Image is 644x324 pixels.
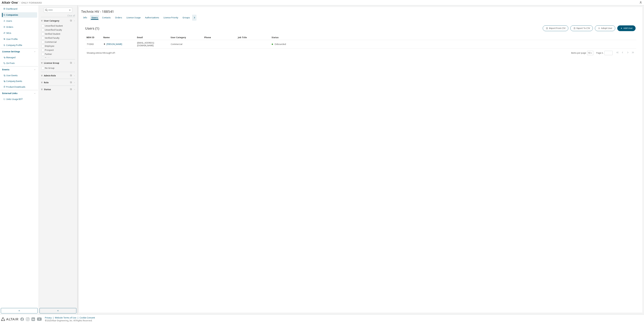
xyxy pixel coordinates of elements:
[6,62,15,65] div: On Prem
[571,51,593,55] span: Items per page
[6,98,23,101] span: Units Usage BI
[106,43,122,46] a: [PERSON_NAME]
[41,86,75,93] button: Status
[92,16,98,19] div: Users
[45,316,55,319] div: Privacy
[70,74,72,77] span: Clear filter
[44,74,56,77] span: Admin Role
[6,32,11,34] div: SKUs
[44,62,59,64] span: License Group
[595,25,615,31] button: Adopt User
[45,48,54,52] label: Prospect
[6,56,15,59] div: Managed
[86,35,101,40] div: MDH ID
[41,17,75,25] button: User Category
[596,51,613,55] span: Page n.
[6,86,25,88] div: Product Downloads
[6,8,17,10] div: Dashboard
[44,81,49,84] span: Role
[45,40,57,44] label: Commercial
[1,317,18,321] img: altair_logo.svg
[171,43,182,46] span: Commercial
[6,44,22,47] div: Company Profile
[6,26,13,28] div: Orders
[171,35,202,40] div: User Category
[45,319,97,322] p: © 2025 Altair Engineering, Inc. All Rights Reserved.
[164,16,178,19] div: License Priority
[70,81,72,84] span: Clear filter
[81,9,114,14] span: Technix HV - 188541
[44,88,51,91] span: Status
[275,43,286,46] span: Onboarded
[45,36,60,40] label: Verified Faculty
[31,317,35,321] img: linkedin.svg
[45,24,63,28] label: Unverified Student
[6,80,22,83] div: Company Events
[70,62,72,64] span: Clear filter
[44,20,59,22] span: User Category
[87,51,115,54] span: Showing entries 1 through 1 of 1
[70,88,72,91] span: Clear filter
[41,79,75,86] button: Role
[20,317,24,321] img: facebook.svg
[6,14,18,16] div: Companies
[85,26,99,31] span: Users (1)
[272,35,616,40] div: Status
[238,35,269,40] div: Job Title
[6,74,18,77] div: User Events
[45,56,50,60] label: Trial
[183,16,190,19] div: Groups
[570,25,593,31] button: Export To CSV
[37,317,42,321] img: youtube.svg
[2,1,44,4] img: Altair One
[55,316,80,319] div: Website Terms of Use
[102,16,111,19] div: Contacts
[115,16,122,19] div: Orders
[26,317,29,321] img: instagram.svg
[2,50,20,53] div: License Settings
[41,14,75,17] a: Clear all
[45,32,61,36] label: Verified Student
[543,25,568,31] button: Import From CSV
[204,35,235,40] div: Phone
[127,16,141,19] div: License Usage
[45,66,55,70] label: No Group
[137,35,168,40] div: Email
[2,68,9,71] div: Events
[45,28,63,32] label: Unverified Faculty
[45,52,53,56] label: Partner
[103,35,134,40] div: Name
[588,52,593,54] button: 10
[6,20,12,22] div: Users
[6,38,18,41] div: User Profile
[83,16,87,19] div: Info
[80,316,97,319] div: Cookie Consent
[145,16,159,19] div: Authorizations
[45,44,55,48] label: Employee
[617,25,636,31] button: Add User
[70,20,72,22] span: Clear filter
[2,92,17,95] div: External Links
[41,59,75,67] button: License Group
[137,42,168,47] span: [EMAIL_ADDRESS][DOMAIN_NAME]
[87,43,94,46] span: 710363
[41,72,75,79] button: Admin Role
